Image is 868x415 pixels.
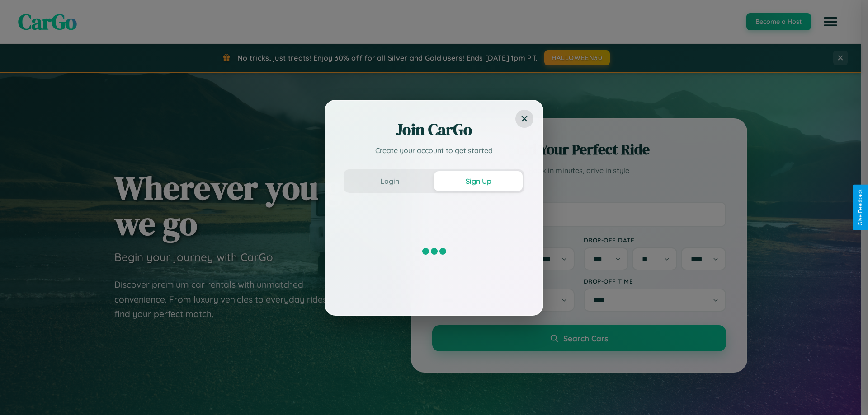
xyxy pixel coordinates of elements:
iframe: Intercom live chat [9,384,31,406]
p: Create your account to get started [344,145,524,156]
button: Login [345,171,434,191]
h2: Join CarGo [344,119,524,140]
div: Give Feedback [857,189,863,226]
button: Sign Up [434,171,523,191]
